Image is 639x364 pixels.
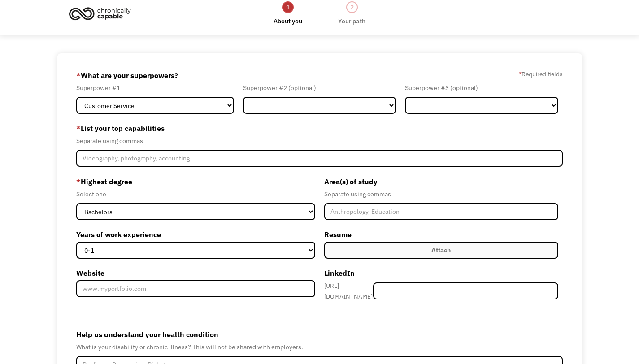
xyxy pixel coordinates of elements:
[338,0,365,26] a: 2Your path
[76,82,234,93] div: Superpower #1
[346,1,358,13] div: 2
[76,266,315,280] label: Website
[76,327,563,342] label: Help us understand your health condition
[274,16,302,26] div: About you
[76,227,315,242] label: Years of work experience
[76,174,315,189] label: Highest degree
[431,245,451,256] div: Attach
[324,280,374,302] div: [URL][DOMAIN_NAME]
[66,4,134,23] img: Chronically Capable logo
[405,82,558,93] div: Superpower #3 (optional)
[324,242,558,259] label: Attach
[76,150,563,167] input: Videography, photography, accounting
[274,0,302,26] a: 1About you
[282,1,294,13] div: 1
[76,280,315,297] input: www.myportfolio.com
[76,189,315,199] div: Select one
[324,266,558,280] label: LinkedIn
[324,203,558,220] input: Anthropology, Education
[324,174,558,189] label: Area(s) of study
[76,121,563,135] label: List your top capabilities
[76,135,563,146] div: Separate using commas
[324,189,558,199] div: Separate using commas
[338,16,365,26] div: Your path
[324,227,558,242] label: Resume
[76,342,563,352] div: What is your disability or chronic illness? This will not be shared with employers.
[243,82,396,93] div: Superpower #2 (optional)
[76,68,178,82] label: What are your superpowers?
[519,69,563,79] label: Required fields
